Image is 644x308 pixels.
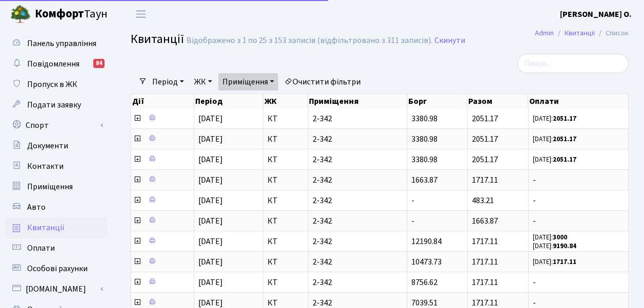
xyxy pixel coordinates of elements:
span: КТ [267,115,303,123]
span: - [533,196,624,205]
span: 3380.98 [411,134,438,145]
span: 2-342 [313,299,403,307]
span: 2-342 [313,217,403,225]
span: 2051.17 [472,134,498,145]
button: Переключити навігацію [128,6,154,23]
span: 2-342 [313,156,403,164]
small: [DATE]: [533,135,576,144]
span: 2-342 [313,278,403,287]
b: 2051.17 [553,135,576,144]
span: [DATE] [198,236,223,247]
b: Комфорт [35,6,84,22]
a: Панель управління [5,33,108,54]
span: 3380.98 [411,154,438,165]
span: КТ [267,217,303,225]
span: [DATE] [198,277,223,288]
a: Період [148,73,188,91]
span: КТ [267,258,303,266]
span: 2-342 [313,258,403,266]
span: Оплати [27,243,55,254]
nav: breadcrumb [520,23,644,44]
span: 1717.11 [472,236,498,247]
span: - [533,299,624,307]
a: Авто [5,197,108,217]
span: КТ [267,176,303,184]
b: 9190.84 [553,241,576,251]
span: 1663.87 [472,215,498,227]
small: [DATE]: [533,257,576,267]
span: КТ [267,135,303,143]
div: Відображено з 1 по 25 з 153 записів (відфільтровано з 311 записів). [186,36,432,46]
a: [PERSON_NAME] О. [560,8,632,20]
span: 2051.17 [472,154,498,165]
input: Пошук... [517,54,629,73]
b: 1717.11 [553,257,576,267]
a: Очистити фільтри [280,73,365,91]
a: Подати заявку [5,95,108,115]
span: КТ [267,278,303,287]
th: Борг [407,94,467,108]
a: [DOMAIN_NAME] [5,279,108,299]
a: Оплати [5,238,108,258]
span: 10473.73 [411,256,442,268]
a: Спорт [5,115,108,136]
span: - [411,195,414,206]
span: [DATE] [198,154,223,165]
small: [DATE]: [533,241,576,251]
a: Скинути [434,36,465,46]
span: 12190.84 [411,236,442,247]
a: Квитанції [5,217,108,238]
span: КТ [267,237,303,246]
div: 84 [93,59,105,68]
a: Особові рахунки [5,258,108,279]
a: Приміщення [218,73,278,91]
img: logo.png [10,4,31,25]
th: ЖК [263,94,308,108]
th: Період [194,94,264,108]
span: 1663.87 [411,174,438,186]
small: [DATE]: [533,114,576,123]
span: КТ [267,196,303,205]
span: 2-342 [313,115,403,123]
span: Квитанції [131,30,184,48]
span: Авто [27,202,46,213]
a: Admin [535,28,554,38]
span: 1717.11 [472,277,498,288]
a: ЖК [190,73,216,91]
b: 2051.17 [553,155,576,164]
span: Приміщення [27,181,73,192]
span: Особові рахунки [27,263,88,274]
a: Квитанції [565,28,595,38]
a: Приміщення [5,177,108,197]
span: Повідомлення [27,58,79,70]
b: [PERSON_NAME] О. [560,9,632,20]
span: [DATE] [198,174,223,186]
span: [DATE] [198,256,223,268]
span: Контакти [27,161,64,172]
th: Разом [467,94,528,108]
span: 3380.98 [411,113,438,124]
span: [DATE] [198,134,223,145]
a: Контакти [5,156,108,177]
small: [DATE]: [533,155,576,164]
th: Оплати [528,94,628,108]
span: Квитанції [27,222,65,233]
span: Документи [27,140,68,151]
span: Пропуск в ЖК [27,79,77,90]
a: Повідомлення84 [5,54,108,74]
small: [DATE]: [533,233,567,242]
span: 2051.17 [472,113,498,124]
span: [DATE] [198,215,223,227]
span: 2-342 [313,135,403,143]
b: 2051.17 [553,114,576,123]
span: 2-342 [313,237,403,246]
span: 1717.11 [472,256,498,268]
span: 8756.62 [411,277,438,288]
span: [DATE] [198,113,223,124]
span: КТ [267,156,303,164]
span: Таун [35,6,108,23]
span: Панель управління [27,38,96,49]
a: Пропуск в ЖК [5,74,108,95]
span: КТ [267,299,303,307]
span: - [533,278,624,287]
